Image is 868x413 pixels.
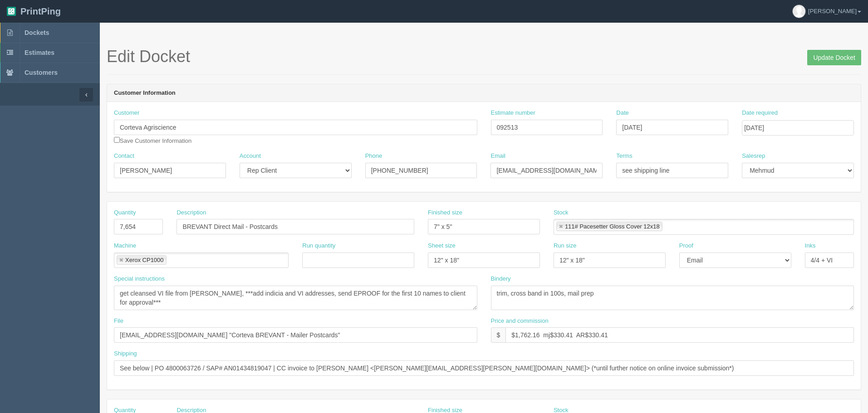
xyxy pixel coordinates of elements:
[616,109,628,117] label: Date
[490,152,505,160] label: Email
[114,109,477,145] div: Save Customer Information
[565,224,660,229] div: 111# Pacesetter Gloss Cover 12x18
[177,209,206,217] label: Description
[125,257,164,263] div: Xerox CP1000
[114,152,134,160] label: Contact
[491,286,854,310] textarea: trim, cross band in 100s, mail prep
[742,152,765,160] label: Salesrep
[114,317,123,326] label: File
[807,50,861,65] input: Update Docket
[114,286,477,310] textarea: get cleansed VI file from [PERSON_NAME], ***add indicia and VI addresses, send EPROOF for the fir...
[7,7,16,16] img: logo-3e63b451c926e2ac314895c53de4908e5d424f24456219fb08d385ab2e579770.png
[793,5,805,18] img: avatar_default-7531ab5dedf162e01f1e0bb0964e6a185e93c5c22dfe317fb01d7f8cd2b1632c.jpg
[302,242,335,250] label: Run quantity
[805,242,816,250] label: Inks
[616,152,632,160] label: Terms
[114,242,136,250] label: Machine
[107,84,861,102] header: Customer Information
[107,48,861,66] h1: Edit Docket
[114,109,139,117] label: Customer
[491,275,511,283] label: Bindery
[491,327,506,343] div: $
[428,242,456,250] label: Sheet size
[491,109,535,117] label: Estimate number
[679,242,693,250] label: Proof
[554,242,577,250] label: Run size
[114,275,165,283] label: Special instructions
[114,209,136,217] label: Quantity
[240,152,261,160] label: Account
[554,209,569,217] label: Stock
[742,109,778,117] label: Date required
[114,120,477,135] input: Enter customer name
[25,69,58,76] span: Customers
[428,209,462,217] label: Finished size
[114,350,137,358] label: Shipping
[25,29,49,36] span: Dockets
[365,152,383,160] label: Phone
[25,49,54,56] span: Estimates
[491,317,549,326] label: Price and commission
